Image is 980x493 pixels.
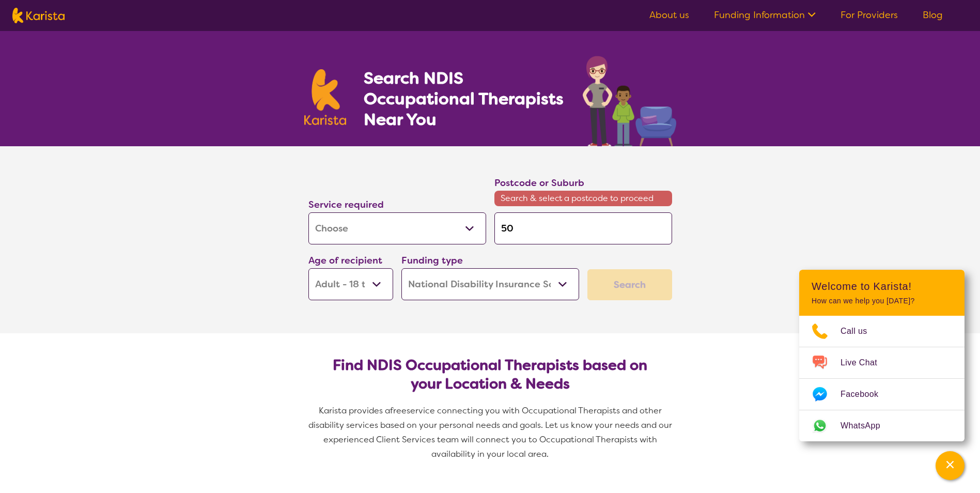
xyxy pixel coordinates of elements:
[494,177,584,189] label: Postcode or Suburb
[364,68,565,130] h1: Search NDIS Occupational Therapists Near You
[799,410,965,441] a: Web link opens in a new tab.
[308,198,384,211] label: Service required
[583,56,676,146] img: occupational-therapy
[799,316,965,441] ul: Choose channel
[319,405,390,416] span: Karista provides a
[304,69,347,125] img: Karista logo
[812,280,952,292] h2: Welcome to Karista!
[714,9,816,21] a: Funding Information
[841,9,898,21] a: For Providers
[308,405,674,459] span: service connecting you with Occupational Therapists and other disability services based on your p...
[308,254,382,267] label: Age of recipient
[841,387,891,402] span: Facebook
[12,8,65,23] img: Karista logo
[841,418,893,434] span: WhatsApp
[401,254,463,267] label: Funding type
[936,451,965,480] button: Channel Menu
[649,9,689,21] a: About us
[390,405,407,416] span: free
[494,212,672,244] input: Type
[841,355,890,371] span: Live Chat
[841,323,880,339] span: Call us
[799,270,965,441] div: Channel Menu
[494,191,672,206] span: Search & select a postcode to proceed
[923,9,943,21] a: Blog
[317,356,664,393] h2: Find NDIS Occupational Therapists based on your Location & Needs
[812,297,952,305] p: How can we help you [DATE]?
